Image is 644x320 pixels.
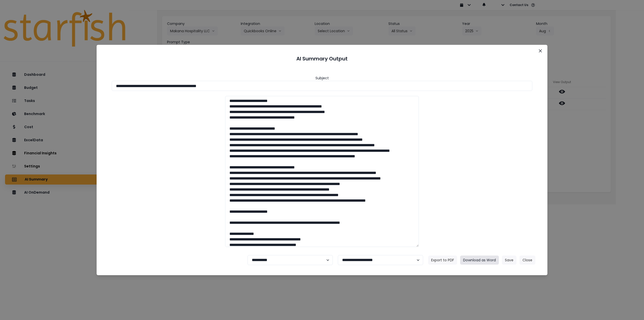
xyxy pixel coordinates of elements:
[103,51,541,66] header: AI Summary Output
[502,256,516,265] button: Save
[519,256,535,265] button: Close
[428,256,457,265] button: Export to PDF
[315,76,329,81] header: Subject
[460,256,499,265] button: Download as Word
[536,47,544,55] button: Close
